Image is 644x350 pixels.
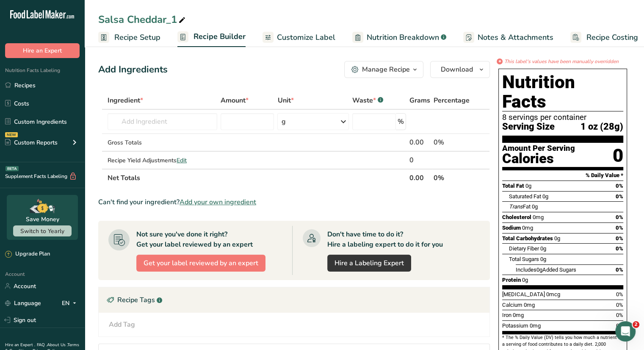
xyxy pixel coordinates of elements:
div: NEW [5,132,18,137]
div: Salsa Cheddar_1 [98,12,187,27]
div: Gross Totals [108,138,217,147]
span: 0mg [522,225,533,231]
span: Get your label reviewed by an expert [144,258,258,268]
div: Manage Recipe [362,64,410,75]
a: FAQ . [37,342,47,348]
span: 0% [616,245,623,252]
span: Amount [221,95,249,106]
span: 0% [616,267,623,273]
span: 0g [536,267,542,273]
button: Switch to Yearly [13,225,72,236]
a: Hire an Expert . [5,342,35,348]
div: BETA [6,166,19,171]
span: Add your own ingredient [180,197,256,207]
span: Calcium [502,302,522,308]
div: Don't have time to do it? Hire a labeling expert to do it for you [327,229,443,250]
a: Notes & Attachments [463,28,553,47]
button: Hire an Expert [5,43,80,58]
span: 1 oz (28g) [580,122,623,132]
div: g [281,117,285,127]
span: [MEDICAL_DATA] [502,291,545,297]
button: Download [430,61,490,78]
a: Hire a Labeling Expert [327,255,411,272]
div: Save Money [26,215,59,224]
button: Get your label reviewed by an expert [136,255,265,272]
a: Language [5,296,41,311]
div: Recipe Tags [99,287,489,313]
span: 0% [616,302,623,308]
span: 0mg [524,302,535,308]
span: 0g [542,193,548,200]
span: 0mg [530,322,541,329]
span: Ingredient [108,95,143,106]
h1: Nutrition Facts [502,72,623,111]
span: Saturated Fat [509,193,541,200]
span: 0mg [533,214,544,220]
a: Customize Label [263,28,335,47]
span: 0g [522,277,528,283]
span: 0% [616,193,623,200]
span: 0g [540,256,546,262]
iframe: Intercom live chat [615,321,636,342]
span: Nutrition Breakdown [367,32,439,43]
span: Total Carbohydrates [502,235,553,242]
button: Manage Recipe [344,61,423,78]
span: Switch to Yearly [20,227,64,235]
span: Fat [509,203,531,210]
span: 0g [525,183,531,189]
span: 0% [616,291,623,297]
a: Recipe Costing [570,28,638,47]
span: Iron [502,312,511,318]
span: 0g [540,245,546,252]
span: Grams [409,95,430,106]
span: 0g [532,203,538,210]
div: 0 [409,155,430,165]
span: Total Fat [502,183,524,189]
div: Recipe Yield Adjustments [108,156,217,165]
span: Recipe Builder [193,31,246,42]
span: Edit [177,156,187,164]
span: Includes Added Sugars [516,267,576,273]
span: 0% [616,183,623,189]
div: Can't find your ingredient? [98,197,490,207]
th: 0% [432,169,471,186]
div: 0 [613,144,623,167]
div: Custom Reports [5,138,58,147]
section: % Daily Value * [502,170,623,181]
div: Upgrade Plan [5,250,50,258]
div: EN [62,298,80,308]
input: Add Ingredient [108,113,217,130]
a: Recipe Builder [177,27,246,47]
div: 0.00 [409,137,430,147]
span: 0mg [513,312,524,318]
span: Potassium [502,322,528,329]
span: Total Sugars [509,256,539,262]
span: 0g [554,235,560,242]
div: Calories [502,153,575,165]
span: Serving Size [502,122,555,132]
a: Recipe Setup [98,28,160,47]
i: This label's values have been manually overridden [504,58,619,65]
span: 0% [616,214,623,220]
div: Amount Per Serving [502,144,575,153]
span: Sodium [502,225,521,231]
span: Protein [502,277,521,283]
span: 0% [616,235,623,242]
span: 0mcg [546,291,560,297]
span: Unit [277,95,293,106]
span: Percentage [434,95,470,106]
span: Customize Label [277,32,335,43]
div: Not sure you've done it right? Get your label reviewed by an expert [136,229,253,250]
div: Waste [352,95,383,106]
div: 8 servings per container [502,113,623,122]
span: 0% [616,312,623,318]
span: Recipe Costing [586,32,638,43]
span: Cholesterol [502,214,531,220]
a: Nutrition Breakdown [352,28,446,47]
div: 0% [434,137,470,147]
span: Dietary Fiber [509,245,539,252]
span: Download [441,64,473,75]
span: 2 [633,321,639,328]
i: Trans [509,203,523,210]
span: 0% [616,225,623,231]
